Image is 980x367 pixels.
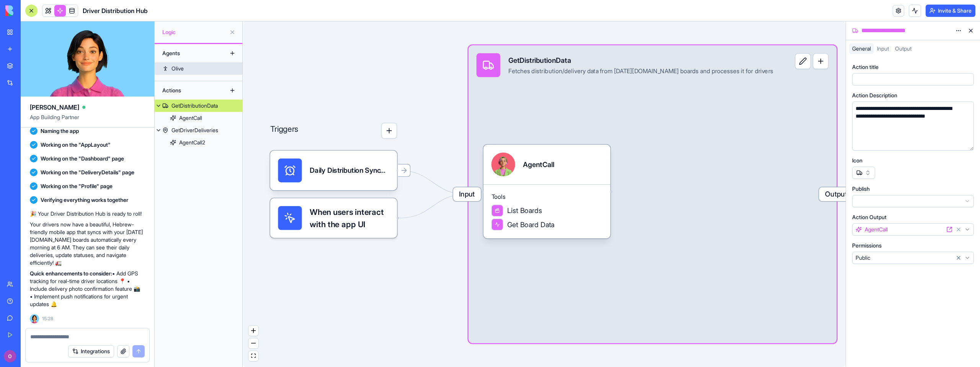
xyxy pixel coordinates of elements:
[30,103,79,112] span: [PERSON_NAME]
[134,3,148,17] div: Close
[523,159,554,169] div: AgentCall
[158,47,220,59] div: Agents
[508,67,773,75] div: Fetches distribution/delivery data from [DATE][DOMAIN_NAME] boards and processes it for drivers
[6,44,126,80] div: Hey [PERSON_NAME] 👋Welcome to Blocks 🙌 I'm here if you have any questions!Shelly • 7m ago
[310,165,389,175] div: Daily Distribution SyncTrigger
[6,44,147,97] div: Shelly says…
[453,187,481,201] span: Input
[248,338,258,349] button: zoom out
[895,45,911,52] span: Output
[41,127,79,135] span: Naming the app
[270,91,397,238] div: Triggers
[42,316,53,322] span: 15:28
[68,345,114,357] button: Integrations
[30,270,112,277] strong: Quick enhancements to consider:
[49,251,55,257] button: Start recording
[120,3,134,18] button: Home
[483,144,611,238] div: AgentCallToolsList BoardsGet Board Data
[155,62,242,75] a: Olive
[171,65,184,72] div: Olive
[852,242,882,249] label: Permissions
[162,28,226,36] span: Logic
[37,10,52,17] p: Active
[158,84,220,97] div: Actions
[179,114,202,122] div: AgentCall
[270,123,299,138] p: Triggers
[5,5,53,16] img: logo
[852,185,870,193] label: Publish
[12,49,119,56] div: Hey [PERSON_NAME] 👋
[155,100,242,112] a: GetDistributionData
[507,206,542,216] span: List Boards
[852,63,879,71] label: Action title
[819,187,853,201] span: Output
[41,141,111,149] span: Working on the "AppLayout"
[12,251,18,257] button: Emoji picker
[4,350,16,362] img: ACg8ocJg3uY9futJhG5Y5O8r7qOCB40RpVv6xWYCmK3d_Q4RX54iHw=s96-c
[30,210,145,218] p: 🎉 Your Driver Distribution Hub is ready to roll!
[155,112,242,124] a: AgentCall
[248,351,258,361] button: fit view
[24,251,30,257] button: Gif picker
[852,45,871,52] span: General
[248,326,258,336] button: zoom in
[22,4,34,16] img: Profile image for Shelly
[399,170,466,194] g: Edge from 68c16dd3ec16d682bd9604ff to 68c16daaec16d682bd95edc6
[852,213,887,221] label: Action Output
[41,182,113,190] span: Working on the "Profile" page
[155,136,242,149] a: AgentCall2
[37,4,56,10] h1: Shelly
[852,92,897,99] label: Action Description
[492,193,603,201] span: Tools
[131,248,144,260] button: Send a message…
[171,126,218,134] div: GetDriverDeliveries
[7,235,147,248] textarea: Message…
[83,6,148,15] span: Driver Distribution Hub
[36,251,42,257] button: Upload attachment
[270,151,397,190] div: Daily Distribution SyncTrigger
[508,55,773,65] div: GetDistributionData
[469,45,836,343] div: InputGetDistributionDataFetches distribution/delivery data from [DATE][DOMAIN_NAME] boards and pr...
[399,194,466,218] g: Edge from UI_TRIGGERS to 68c16daaec16d682bd95edc6
[30,113,145,127] span: App Building Partner
[310,206,389,230] span: When users interact with the app UI
[179,139,205,146] div: AgentCall2
[30,270,145,308] p: • Add GPS tracking for real-time driver locations 📍 • Include delivery photo confirmation feature...
[12,81,50,86] div: Shelly • 7m ago
[852,157,862,164] label: Icon
[270,198,397,238] div: When users interact with the app UI
[41,196,128,204] span: Verifying everything works together
[12,60,119,75] div: Welcome to Blocks 🙌 I'm here if you have any questions!
[5,3,20,18] button: go back
[926,5,975,17] button: Invite & Share
[30,314,39,323] img: Ella_00000_wcx2te.png
[877,45,889,52] span: Input
[41,155,124,162] span: Working on the "Dashboard" page
[30,221,145,267] p: Your drivers now have a beautiful, Hebrew-friendly mobile app that syncs with your [DATE][DOMAIN_...
[155,124,242,136] a: GetDriverDeliveries
[41,169,134,176] span: Working on the "DeliveryDetails" page
[507,220,554,229] span: Get Board Data
[171,102,218,110] div: GetDistributionData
